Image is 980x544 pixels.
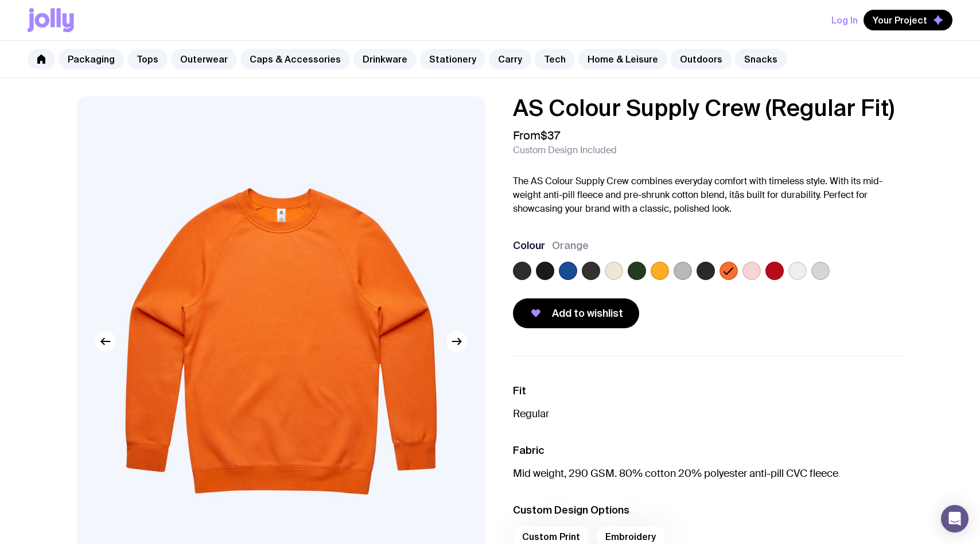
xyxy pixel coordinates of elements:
[513,467,903,480] p: Mid weight, 290 GSM. 80% cotton 20% polyester anti-pill CVC fleece
[513,174,903,216] p: The AS Colour Supply Crew combines everyday comfort with timeless style. With its mid-weight anti...
[513,503,903,517] h3: Custom Design Options
[864,10,952,30] button: Your Project
[127,49,168,69] a: Tops
[513,444,903,457] h3: Fabric
[420,49,485,69] a: Stationery
[735,49,787,69] a: Snacks
[513,239,545,252] h3: Colour
[513,129,560,142] span: From
[941,505,969,533] div: Open Intercom Messenger
[513,298,639,328] button: Add to wishlist
[535,49,575,69] a: Tech
[540,128,560,143] span: $37
[873,14,927,26] span: Your Project
[552,239,589,252] span: Orange
[513,384,903,398] h3: Fit
[831,10,858,30] button: Log In
[353,49,417,69] a: Drinkware
[552,306,623,320] span: Add to wishlist
[240,49,350,69] a: Caps & Accessories
[171,49,237,69] a: Outerwear
[59,49,124,69] a: Packaging
[671,49,732,69] a: Outdoors
[489,49,531,69] a: Carry
[513,407,903,421] p: Regular
[513,96,903,119] h1: AS Colour Supply Crew (Regular Fit)
[578,49,667,69] a: Home & Leisure
[513,145,617,156] span: Custom Design Included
